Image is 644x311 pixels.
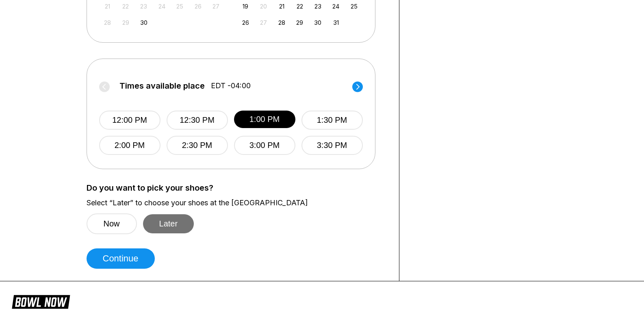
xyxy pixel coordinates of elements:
div: Choose Wednesday, October 22nd, 2025 [294,1,305,12]
button: 3:30 PM [301,136,363,155]
div: Not available Sunday, September 21st, 2025 [102,1,113,12]
div: Not available Thursday, September 25th, 2025 [174,1,185,12]
button: 3:00 PM [234,136,295,155]
div: Not available Monday, October 27th, 2025 [258,17,269,28]
div: Choose Thursday, October 30th, 2025 [312,17,323,28]
div: Not available Saturday, September 27th, 2025 [210,1,221,12]
div: Not available Tuesday, September 23rd, 2025 [138,1,149,12]
button: Later [143,214,194,233]
div: Choose Friday, October 24th, 2025 [330,1,341,12]
div: Choose Saturday, October 25th, 2025 [349,1,360,12]
button: 1:00 PM [234,111,295,128]
button: 12:30 PM [167,111,228,130]
div: Not available Friday, September 26th, 2025 [193,1,204,12]
span: EDT -04:00 [211,81,251,90]
div: Choose Sunday, October 26th, 2025 [240,17,251,28]
div: Choose Tuesday, September 30th, 2025 [138,17,149,28]
button: Now [87,213,137,234]
div: Choose Friday, October 31st, 2025 [330,17,341,28]
button: 1:30 PM [301,111,363,130]
button: 12:00 PM [99,111,160,130]
div: Choose Tuesday, October 21st, 2025 [276,1,287,12]
label: Select “Later” to choose your shoes at the [GEOGRAPHIC_DATA] [87,198,387,207]
label: Do you want to pick your shoes? [87,183,387,192]
button: 2:30 PM [167,136,228,155]
div: Choose Wednesday, October 29th, 2025 [294,17,305,28]
button: 2:00 PM [99,136,160,155]
div: Not available Monday, September 22nd, 2025 [120,1,131,12]
div: Choose Sunday, October 19th, 2025 [240,1,251,12]
div: Not available Wednesday, September 24th, 2025 [156,1,167,12]
span: Times available place [119,81,205,90]
div: Not available Monday, September 29th, 2025 [120,17,131,28]
div: Not available Monday, October 20th, 2025 [258,1,269,12]
div: Choose Tuesday, October 28th, 2025 [276,17,287,28]
div: Choose Thursday, October 23rd, 2025 [312,1,323,12]
button: Continue [87,248,155,269]
div: Not available Sunday, September 28th, 2025 [102,17,113,28]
